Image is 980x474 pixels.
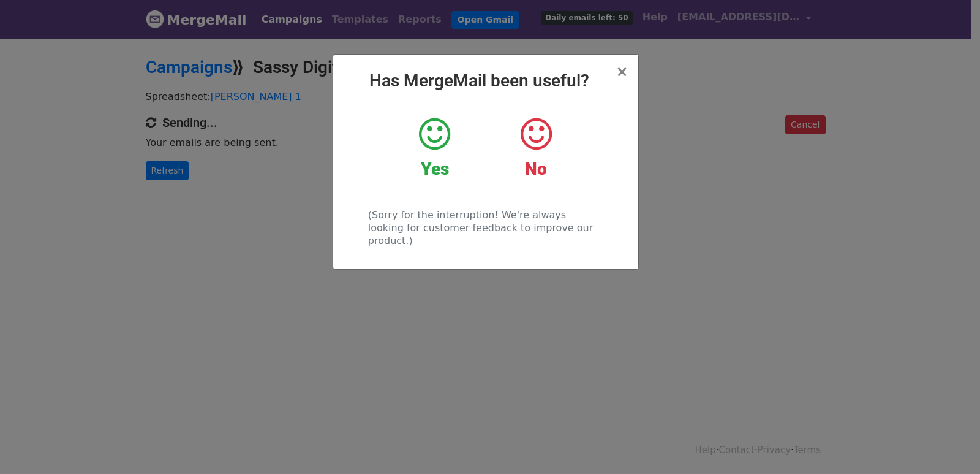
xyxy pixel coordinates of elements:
a: No [494,116,577,180]
a: Yes [393,116,476,180]
strong: No [525,159,547,179]
h2: Has MergeMail been useful? [343,71,628,91]
span: × [616,63,628,80]
p: (Sorry for the interruption! We're always looking for customer feedback to improve our product.) [368,208,603,247]
strong: Yes [421,159,449,179]
button: Close [616,64,628,79]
